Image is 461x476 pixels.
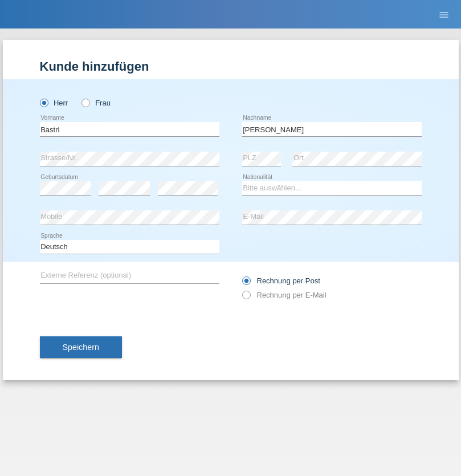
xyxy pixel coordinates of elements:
i: menu [438,9,450,21]
label: Frau [81,99,111,107]
h1: Kunde hinzufügen [40,59,422,74]
input: Frau [81,99,89,106]
input: Rechnung per Post [242,276,250,291]
label: Rechnung per E-Mail [242,291,327,299]
button: Speichern [40,336,122,358]
input: Herr [40,99,47,106]
label: Rechnung per Post [242,276,320,285]
a: menu [433,11,455,18]
span: Speichern [63,343,99,352]
label: Herr [40,99,68,107]
input: Rechnung per E-Mail [242,291,250,305]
